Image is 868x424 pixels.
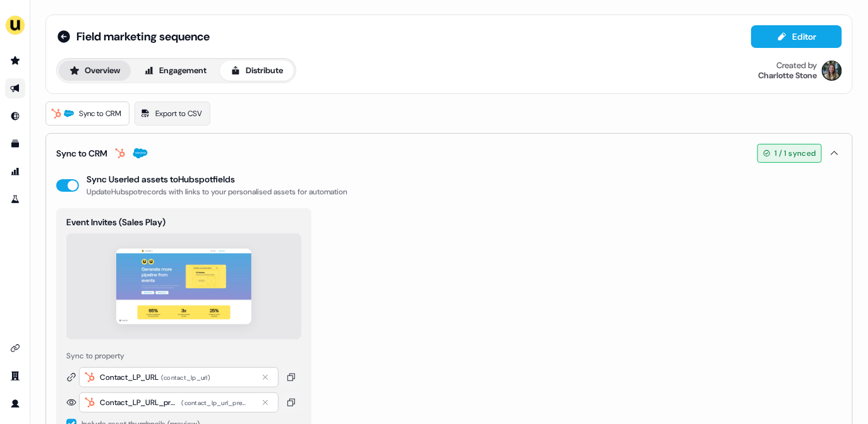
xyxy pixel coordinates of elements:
button: Engagement [133,61,217,81]
a: Editor [751,32,842,45]
a: Go to prospects [5,50,25,71]
a: Go to experiments [5,189,25,209]
button: Contact_LP_URL(contact_lp_url) [79,367,279,387]
div: Contact_LP_URL [100,371,159,384]
span: Export to CSV [155,107,202,120]
button: Editor [751,25,842,48]
div: Charlotte Stone [758,71,817,81]
div: Event Invites (Sales Play) [66,216,301,228]
a: Go to Inbound [5,106,25,126]
a: Go to outbound experience [5,78,25,98]
button: Sync to CRM1 / 1 synced [56,134,842,173]
button: Contact_LP_URL_preview(contact_lp_url_preview) [79,392,279,413]
a: Sync to CRM [45,102,130,126]
div: Sync to CRM [56,147,107,160]
div: Sync to property [66,350,301,362]
a: Go to integrations [5,338,25,358]
a: Go to attribution [5,162,25,182]
button: Overview [59,61,131,81]
img: Charlotte [822,61,842,81]
div: Update Hubspot records with links to your personalised assets for automation [87,185,347,198]
div: Created by [776,61,817,71]
img: asset preview [116,249,251,324]
a: Export to CSV [135,102,210,126]
span: Field marketing sequence [76,29,210,44]
span: 1 / 1 synced [775,147,816,160]
div: Contact_LP_URL_preview [100,396,179,409]
div: ( contact_lp_url ) [161,372,210,384]
a: Go to profile [5,394,25,414]
button: Distribute [220,61,294,81]
a: Go to team [5,366,25,386]
div: ( contact_lp_url_preview ) [181,397,248,409]
span: Sync to CRM [79,107,121,120]
a: Go to templates [5,134,25,154]
div: Sync Userled assets to Hubspot fields [87,173,235,185]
